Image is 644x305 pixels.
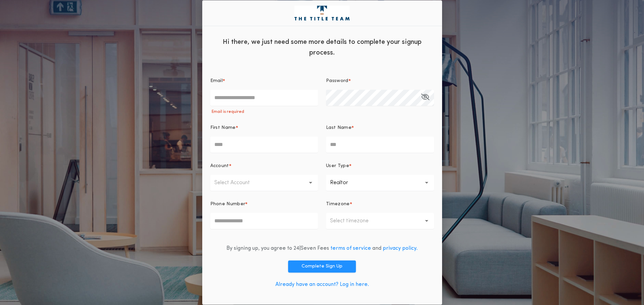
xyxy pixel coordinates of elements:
button: Select Account [210,175,318,191]
input: Phone Number* [210,213,318,229]
p: Password [326,78,348,84]
p: Select timezone [330,217,379,225]
input: Email* [210,90,318,106]
p: Email is required [210,109,318,115]
p: Email [210,78,223,84]
p: Last Name [326,125,352,131]
a: terms of service [330,246,371,251]
p: Timezone [326,201,350,208]
div: Hi there, we just need some more details to complete your signup process. [202,31,442,62]
input: Password* [326,90,434,106]
p: Account [210,163,229,169]
p: First Name [210,125,236,131]
button: Realtor [326,175,434,191]
div: By signing up, you agree to 24|Seven Fees and [226,244,418,252]
img: logo [294,6,350,20]
p: Phone Number [210,201,246,208]
p: User Type [326,163,349,169]
button: Complete Sign Up [288,260,356,273]
button: Password* [421,90,429,106]
input: Last Name* [326,137,434,153]
a: Already have an account? Log in here. [275,282,369,287]
p: Select Account [214,179,261,187]
button: Select timezone [326,213,434,229]
input: First Name* [210,137,318,153]
p: Realtor [330,179,359,187]
a: privacy policy. [383,246,418,251]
